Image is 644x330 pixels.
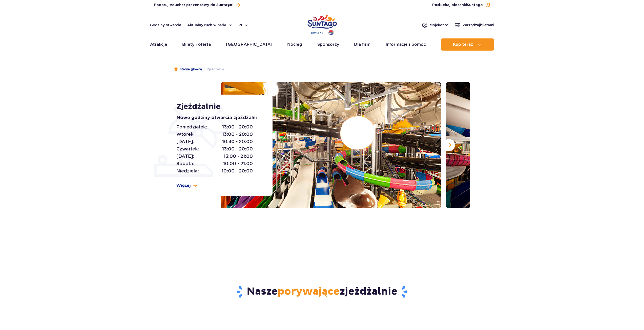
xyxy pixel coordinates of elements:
[454,22,494,28] a: Zarządzajbiletami
[443,139,455,151] button: Następny slajd
[422,22,448,28] a: Mojekonto
[176,167,199,174] span: Niedziela:
[187,23,233,27] button: Aktualny ruch w parku
[467,3,483,7] span: Suntago
[176,183,197,188] a: Więcej
[150,23,181,28] a: Godziny otwarcia
[441,38,494,51] button: Kup teraz
[176,160,194,167] span: Sobota:
[287,38,302,51] a: Nocleg
[354,38,370,51] a: Dla firm
[202,67,224,72] li: Zjeżdżalnie
[176,138,194,145] span: [DATE]:
[463,23,494,28] span: Zarządzaj biletami
[307,13,337,36] a: Park of Poland
[176,183,191,188] span: Więcej
[430,23,448,28] span: Moje konto
[176,131,195,138] span: Wtorek:
[223,160,253,167] span: 10:00 - 21:00
[176,145,199,152] span: Czwartek:
[222,167,253,174] span: 10:00 - 20:00
[174,67,202,72] a: Strona główna
[222,123,253,130] span: 13:00 - 20:00
[453,42,473,47] span: Kup teraz
[278,285,340,298] span: porywające
[176,153,194,160] span: [DATE]:
[386,38,426,51] a: Informacje i pomoc
[432,3,483,8] span: Posłuchaj piosenki
[222,145,253,152] span: 13:00 - 20:00
[222,138,253,145] span: 10:30 - 20:00
[239,23,248,28] button: pl
[317,38,339,51] a: Sponsorzy
[176,114,261,121] p: Nowe godziny otwarcia zjeżdżalni
[432,3,490,8] button: Posłuchaj piosenkiSuntago
[150,38,167,51] a: Atrakcje
[176,123,207,130] span: Poniedziałek:
[154,2,240,8] a: Podaruj Voucher prezentowy do Suntago!
[222,131,253,138] span: 13:00 - 20:00
[226,38,272,51] a: [GEOGRAPHIC_DATA]
[182,38,211,51] a: Bilety i oferta
[224,153,253,160] span: 13:00 - 21:00
[176,102,261,111] h1: Zjeżdżalnie
[154,3,233,8] span: Podaruj Voucher prezentowy do Suntago!
[174,285,470,298] h2: Nasze zjeżdżalnie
